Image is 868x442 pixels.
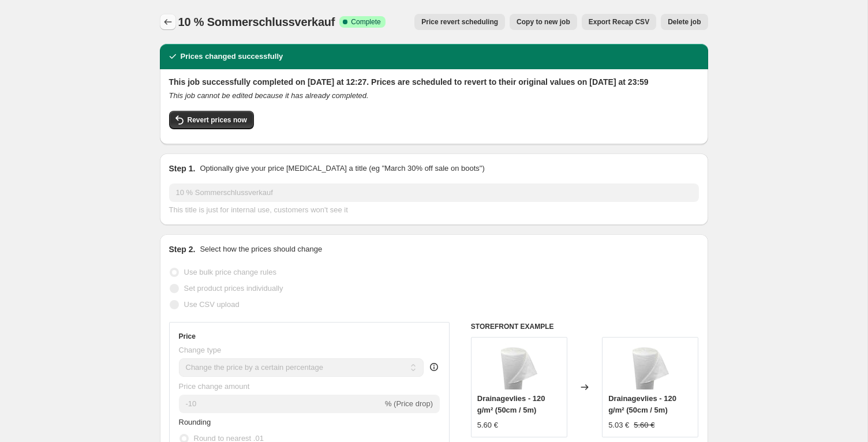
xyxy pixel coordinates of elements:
[184,284,283,293] span: Set product prices individually
[428,361,440,373] div: help
[421,17,498,27] span: Price revert scheduling
[188,115,247,125] span: Revert prices now
[169,244,196,255] h2: Step 2.
[169,111,254,129] button: Revert prices now
[517,17,570,27] span: Copy to new job
[169,91,369,100] i: This job cannot be edited because it has already completed.
[608,394,676,414] span: Drainagevlies - 120 g/m² (50cm / 5m)
[169,183,699,202] input: 30% off holiday sale
[179,382,250,391] span: Price change amount
[627,343,674,389] img: drainagevlies-120-gm-or-trennvlies-or-gartenvlies-or-geovlies-or-geotextil-florade-de-drainagevli...
[169,163,196,174] h2: Step 1.
[179,346,222,354] span: Change type
[181,51,283,62] h2: Prices changed successfully
[634,419,654,431] strike: 5.60 €
[351,17,380,27] span: Complete
[385,399,433,408] span: % (Price drop)
[668,17,701,27] span: Delete job
[582,14,656,30] button: Export Recap CSV
[608,419,629,431] div: 5.03 €
[169,205,348,214] span: This title is just for internal use, customers won't see it
[179,395,383,413] input: -15
[477,419,498,431] div: 5.60 €
[496,343,542,389] img: drainagevlies-120-gm-or-trennvlies-or-gartenvlies-or-geovlies-or-geotextil-florade-de-drainagevli...
[471,322,699,331] h6: STOREFRONT EXAMPLE
[200,163,484,174] p: Optionally give your price [MEDICAL_DATA] a title (eg "March 30% off sale on boots")
[200,244,322,255] p: Select how the prices should change
[184,300,240,309] span: Use CSV upload
[661,14,708,30] button: Delete job
[179,418,211,426] span: Rounding
[184,268,276,276] span: Use bulk price change rules
[510,14,577,30] button: Copy to new job
[589,17,649,27] span: Export Recap CSV
[169,76,699,88] h2: This job successfully completed on [DATE] at 12:27. Prices are scheduled to revert to their origi...
[414,14,505,30] button: Price revert scheduling
[179,332,196,341] h3: Price
[178,16,335,28] span: 10 % Sommerschlussverkauf
[477,394,545,414] span: Drainagevlies - 120 g/m² (50cm / 5m)
[160,14,176,30] button: Price change jobs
